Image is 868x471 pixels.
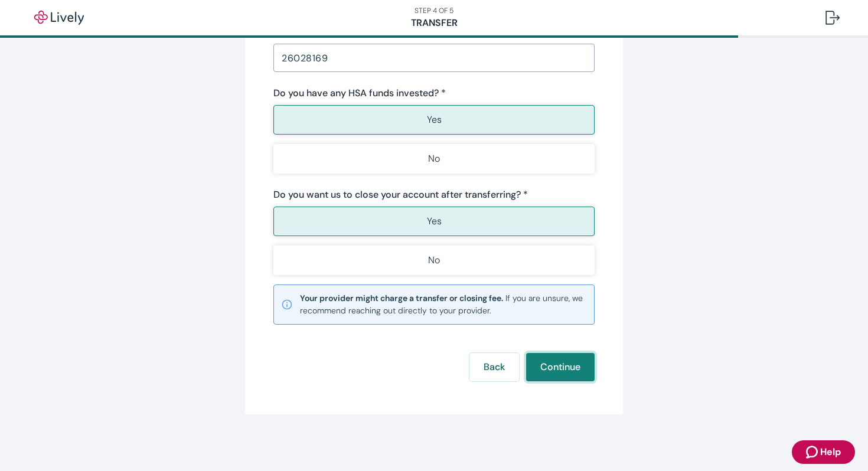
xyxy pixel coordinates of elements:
[427,113,442,127] p: Yes
[792,440,855,464] button: Zendesk support iconHelp
[427,214,442,228] p: Yes
[273,105,595,135] button: Yes
[273,188,528,202] label: Do you want us to close your account after transferring? *
[469,353,519,381] button: Back
[273,144,595,174] button: No
[273,246,595,275] button: No
[300,292,587,317] small: If you are unsure, we recommend reaching out directly to your provider.
[273,86,446,100] label: Do you have any HSA funds invested? *
[273,207,595,236] button: Yes
[428,152,440,166] p: No
[820,445,841,459] span: Help
[816,4,849,32] button: Log out
[806,445,820,459] svg: Zendesk support icon
[26,11,92,25] img: Lively
[300,293,503,303] strong: Your provider might charge a transfer or closing fee.
[526,353,595,381] button: Continue
[428,253,440,267] p: No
